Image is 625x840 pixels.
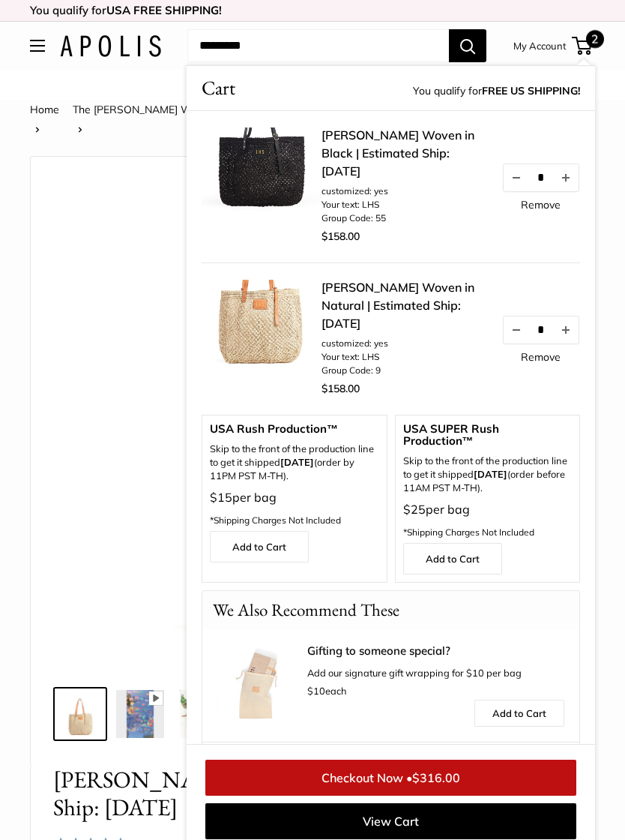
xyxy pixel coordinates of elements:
strong: FREE US SHIPPING! [482,84,580,97]
a: Mercado Woven in Natural | Estimated Ship: Oct. 19th [173,687,227,741]
span: $158.00 [321,382,360,395]
span: You qualify for [413,81,580,103]
div: Add our signature gift wrapping for $10 per bag [307,645,564,700]
img: Mercado Woven in Natural | Estimated Ship: Oct. 19th [56,690,104,738]
a: Remove [521,352,561,362]
a: 2 [573,37,592,55]
a: [PERSON_NAME] Woven in Black | Estimated Ship: [DATE] [321,126,486,180]
img: Mercado Woven in Natural | Estimated Ship: Oct. 19th [116,690,164,738]
span: [PERSON_NAME] Woven in Natural | Estimated Ship: [DATE] [53,766,504,821]
nav: Breadcrumb [30,100,502,139]
a: Checkout Now •$316.00 [205,760,576,796]
img: Apolis [60,35,161,57]
span: $25 [403,502,426,517]
li: Group Code: 55 [321,211,486,225]
span: each [307,685,347,697]
strong: USA FREE SHIPPING! [106,3,222,17]
strong: [DATE] [474,468,507,480]
button: Decrease quantity by 1 [504,164,529,191]
input: Quantity [529,172,553,184]
input: Search... [187,29,449,62]
button: Search [449,29,486,62]
span: *Shipping Charges Not Included [210,514,341,526]
p: Skip to the front of the production line to get it shipped (order by 11PM PST M-TH). [210,442,379,483]
img: Apolis Signature Gift Wrapping [217,644,300,727]
a: Remove [521,199,561,210]
span: $15 [210,490,232,505]
span: 2 [586,30,604,48]
span: $10 [307,685,325,697]
span: $316.00 [412,770,460,785]
li: customized: yes [321,184,486,198]
button: Decrease quantity by 1 [504,316,529,343]
a: Add to Cart [403,543,502,574]
a: The [PERSON_NAME] Woven Collection [73,103,265,116]
a: Home [30,103,59,116]
span: USA Rush Production™ [210,423,379,435]
a: Mercado Woven in Natural | Estimated Ship: Oct. 19th [53,687,107,741]
a: My Account [513,37,567,55]
a: Gifting to someone special? [307,645,564,657]
p: per bag [403,499,573,544]
span: Skip to the front of the production line to get it shipped (order before 11AM PST M-TH). [403,454,573,495]
li: Your text: LHS [321,350,486,364]
span: $158.00 [321,229,360,243]
img: Mercado Woven in Natural | Estimated Ship: Oct. 19th [64,172,561,668]
button: Increase quantity by 1 [553,164,579,191]
button: Increase quantity by 1 [553,316,579,343]
input: Quantity [529,323,553,336]
button: Open menu [30,40,45,52]
a: [PERSON_NAME] Woven in Natural | Estimated Ship: [DATE] [321,278,486,332]
span: USA SUPER Rush Production™ [403,423,573,447]
span: *Shipping Charges Not Included [403,526,534,538]
p: We Also Recommend These [202,591,410,629]
li: customized: yes [321,337,486,350]
li: Group Code: 9 [321,364,486,377]
a: Mercado Woven in Natural | Estimated Ship: Oct. 19th [113,687,167,741]
a: Add to Cart [474,700,564,727]
span: Cart [202,73,235,103]
a: View Cart [205,803,576,839]
li: Your text: LHS [321,198,486,211]
img: Mercado Woven in Natural | Estimated Ship: Oct. 19th [176,690,224,738]
b: [DATE] [280,456,314,468]
a: Add to Cart [210,531,309,562]
p: per bag [210,487,379,532]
